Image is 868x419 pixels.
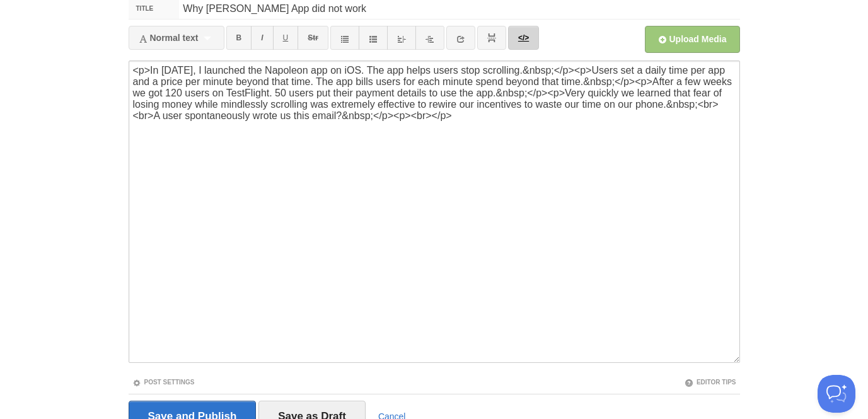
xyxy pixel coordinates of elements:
img: pagebreak-icon.png [487,33,496,42]
span: Normal text [139,33,199,43]
a: I [251,26,273,50]
a: Post Settings [132,379,195,386]
del: Str [308,33,318,42]
a: </> [508,26,539,50]
a: B [226,26,252,50]
a: Editor Tips [685,379,736,386]
iframe: Help Scout Beacon - Open [818,375,855,413]
a: Str [298,26,328,50]
a: U [273,26,299,50]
